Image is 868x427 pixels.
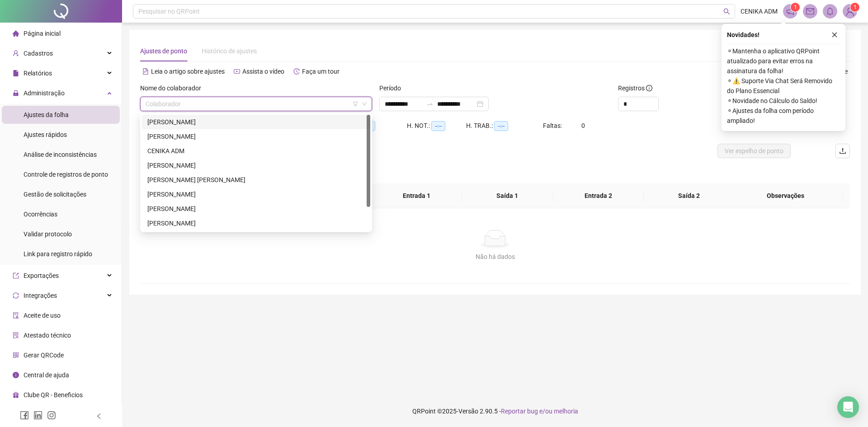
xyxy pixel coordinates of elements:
span: Ajustes de ponto [140,47,187,55]
span: file [13,70,19,76]
span: Cadastros [24,50,53,57]
div: Não há dados [151,252,839,262]
img: 90080 [843,5,857,18]
label: Período [379,83,407,93]
span: audit [13,312,19,319]
div: GABRIELA TEODORO AMORIM DA SILVA [142,173,370,187]
span: file-text [142,68,149,75]
span: Gerar QRCode [24,352,64,359]
span: 1 [854,4,857,10]
div: [PERSON_NAME] [147,204,365,214]
div: CENIKA ADM [147,146,365,156]
span: Histórico de ajustes [202,47,257,55]
span: linkedin [33,411,42,420]
div: H. NOT.: [407,121,466,131]
span: --:-- [431,121,445,131]
div: H. TRAB.: [466,121,543,131]
span: home [13,30,19,37]
span: user-add [13,50,19,56]
span: Link para registro rápido [24,250,92,258]
span: qrcode [13,352,19,358]
span: gift [13,392,19,398]
span: notification [786,7,794,15]
sup: 1 [791,3,800,12]
div: ALEXIA DIAS SILVA [142,115,370,129]
div: [PERSON_NAME] [147,189,365,199]
span: Clube QR - Beneficios [24,391,83,399]
div: [PERSON_NAME] [147,117,365,127]
div: ISABELA DIAS LOPES [142,202,370,216]
span: Página inicial [24,30,61,37]
button: Ver espelho de ponto [717,144,791,158]
span: history [293,68,300,75]
span: Administração [24,89,65,97]
span: CENIKA ADM [741,6,778,16]
span: mail [806,7,814,15]
span: solution [13,332,19,338]
span: swap-right [426,100,434,108]
span: facebook [20,411,29,420]
label: Nome do colaborador [140,83,207,93]
span: upload [839,147,846,155]
span: Registros [618,83,652,93]
span: 1 [794,4,797,10]
span: info-circle [13,372,19,378]
span: Gestão de solicitações [24,191,86,198]
div: MASSSIO DE OLIVEIRA [142,216,370,230]
span: Ajustes rápidos [24,131,67,138]
span: Validar protocolo [24,230,72,238]
span: down [362,101,367,107]
span: Ocorrências [24,211,57,218]
div: FILIPE FONDA DUARTE [142,158,370,173]
span: export [13,272,19,279]
span: Central de ajuda [24,371,69,379]
div: [PERSON_NAME] [PERSON_NAME] [147,175,365,185]
footer: QRPoint © 2025 - 2.90.5 - [122,395,868,427]
div: HE 3: [348,121,407,131]
div: [PERSON_NAME] [147,218,365,228]
span: Aceite de uso [24,312,61,319]
span: instagram [47,411,56,420]
span: Faltas: [543,122,563,129]
span: Novidades ! [727,30,759,40]
span: bell [826,7,834,15]
th: Saída 2 [644,183,735,208]
th: Entrada 1 [371,183,462,208]
th: Saída 1 [462,183,553,208]
span: Controle de registros de ponto [24,171,108,178]
span: sync [13,292,19,299]
sup: Atualize o seu contato no menu Meus Dados [850,3,859,12]
span: Reportar bug e/ou melhoria [501,408,578,415]
span: close [831,32,838,38]
span: Faça um tour [302,68,340,75]
div: [PERSON_NAME] [147,131,365,141]
th: Entrada 2 [553,183,644,208]
span: Versão [458,408,478,415]
span: 0 [581,122,585,129]
span: lock [13,90,19,96]
span: filter [353,101,358,107]
span: Observações [735,191,836,201]
div: [PERSON_NAME] [147,160,365,170]
span: ⚬ Mantenha o aplicativo QRPoint atualizado para evitar erros na assinatura da folha! [727,46,840,76]
span: Análise de inconsistências [24,151,97,158]
span: Assista o vídeo [242,68,284,75]
div: IGHOR DE PAULA RIBEIRO [142,187,370,202]
th: Observações [728,183,843,208]
div: CENIKA ADM [142,144,370,158]
span: --:-- [494,121,508,131]
span: Relatórios [24,70,52,77]
div: CAROLINE LOURENCE SOUSA [142,129,370,144]
span: info-circle [646,85,652,91]
span: ⚬ Novidade no Cálculo do Saldo! [727,96,840,106]
div: Open Intercom Messenger [837,396,859,418]
span: left [96,413,102,419]
span: youtube [234,68,240,75]
span: ⚬ Ajustes da folha com período ampliado! [727,106,840,126]
span: search [723,8,730,15]
span: Atestado técnico [24,332,71,339]
span: Ajustes da folha [24,111,69,118]
span: ⚬ ⚠️ Suporte Via Chat Será Removido do Plano Essencial [727,76,840,96]
span: to [426,100,434,108]
span: Exportações [24,272,59,279]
